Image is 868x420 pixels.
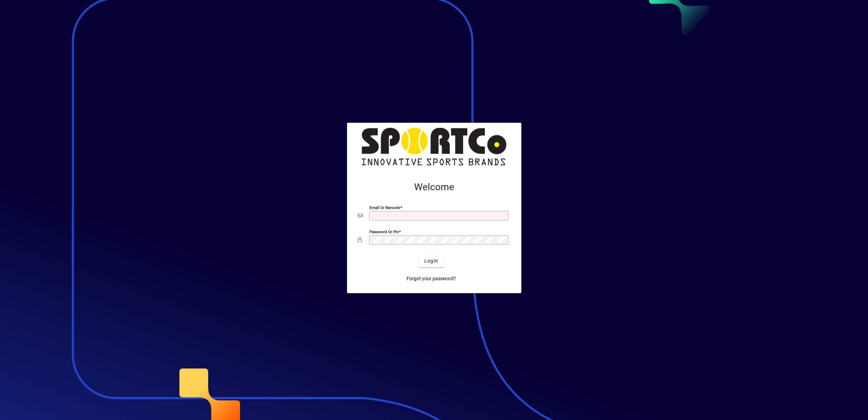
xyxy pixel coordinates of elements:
[424,257,438,265] span: Login
[358,181,510,193] h2: Welcome
[419,255,444,267] button: Login
[404,273,459,285] a: Forgot your password?
[407,275,456,282] span: Forgot your password?
[369,229,399,234] mat-label: Password or Pin
[369,205,400,210] mat-label: Email or Barcode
